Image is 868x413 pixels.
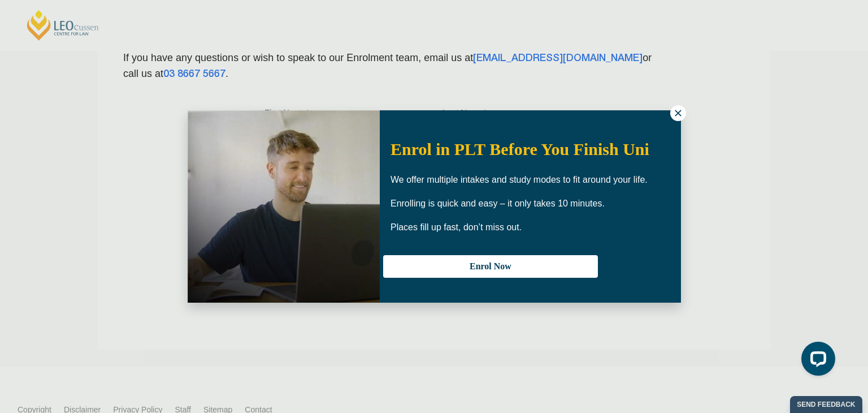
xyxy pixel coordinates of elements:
[792,337,840,385] iframe: LiveChat chat widget
[390,222,522,232] span: Places fill up fast, don’t miss out.
[390,199,605,208] span: Enrolling is quick and easy – it only takes 10 minutes.
[390,175,648,184] span: We offer multiple intakes and study modes to fit around your life.
[390,140,649,158] span: Enrol in PLT Before You Finish Uni
[188,110,380,303] img: Woman in yellow blouse holding folders looking to the right and smiling
[383,255,598,278] button: Enrol Now
[670,105,686,121] button: Close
